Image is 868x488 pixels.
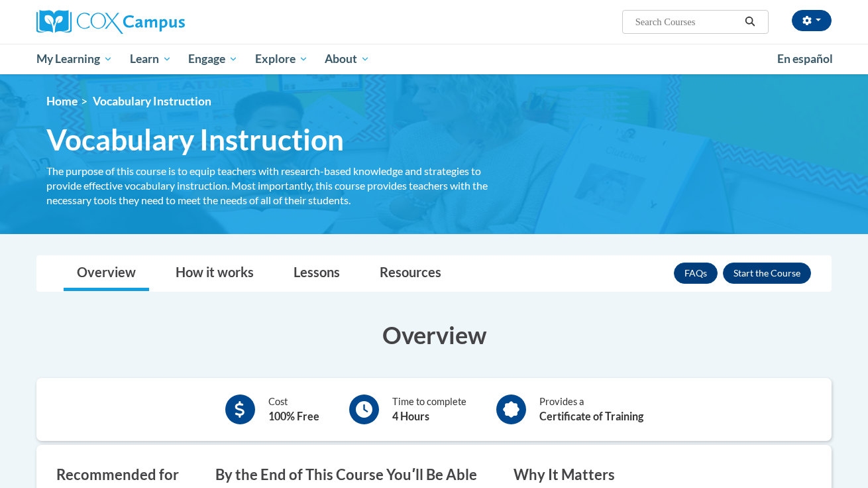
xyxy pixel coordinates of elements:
div: Provides a [539,395,643,424]
span: Engage [188,51,238,67]
h3: Recommended for [56,465,195,485]
div: The purpose of this course is to equip teachers with research-based knowledge and strategies to p... [46,164,504,208]
a: My Learning [28,44,121,74]
span: About [325,51,370,67]
button: Account Settings [792,10,832,31]
div: Time to complete [392,395,466,424]
a: En español [769,45,841,73]
a: FAQs [674,263,718,284]
a: Lessons [280,256,353,291]
div: Main menu [17,44,851,74]
h3: Overview [36,318,832,351]
a: Explore [246,44,317,74]
a: Overview [64,256,149,291]
img: Cox Campus [36,10,185,34]
b: Certificate of Training [539,410,643,422]
span: Learn [130,51,172,67]
a: How it works [162,256,267,291]
input: Search Courses [634,14,740,30]
b: 100% Free [268,410,319,422]
a: Resources [366,256,455,291]
span: Vocabulary Instruction [93,94,211,108]
span: My Learning [36,51,113,67]
a: Home [46,94,78,108]
h3: Why It Matters [514,465,792,485]
span: Vocabulary Instruction [46,122,344,157]
button: Enroll [723,263,811,284]
b: 4 Hours [392,410,429,422]
span: En español [777,52,833,66]
button: Search [740,14,760,30]
span: Explore [255,51,308,67]
a: About [317,44,379,74]
a: Learn [121,44,180,74]
a: Engage [180,44,246,74]
a: Cox Campus [36,10,288,34]
div: Cost [268,395,319,424]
